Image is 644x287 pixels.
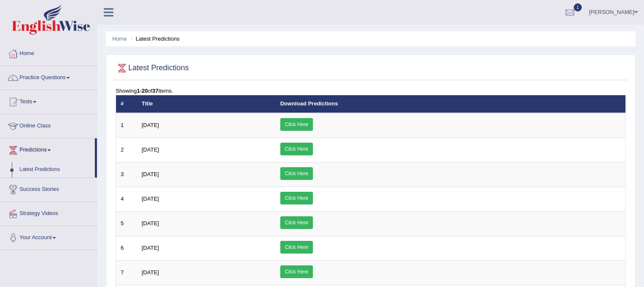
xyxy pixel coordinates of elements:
[574,3,582,11] span: 1
[16,162,95,177] a: Latest Predictions
[0,226,97,247] a: Your Account
[116,95,137,113] th: #
[280,192,313,204] a: Click Here
[280,265,313,278] a: Click Here
[280,118,313,131] a: Click Here
[142,146,159,153] span: [DATE]
[276,95,626,113] th: Download Predictions
[137,88,148,94] b: 1-20
[280,167,313,180] a: Click Here
[116,260,137,285] td: 7
[116,162,137,187] td: 3
[116,187,137,211] td: 4
[0,138,95,160] a: Predictions
[116,236,137,260] td: 6
[0,114,97,135] a: Online Class
[116,62,189,75] h2: Latest Predictions
[116,211,137,236] td: 5
[128,35,180,43] li: Latest Predictions
[116,138,137,162] td: 2
[280,143,313,155] a: Click Here
[0,66,97,87] a: Practice Questions
[137,95,276,113] th: Title
[0,90,97,111] a: Tests
[142,220,159,226] span: [DATE]
[0,178,97,199] a: Success Stories
[142,196,159,202] span: [DATE]
[142,245,159,251] span: [DATE]
[0,202,97,223] a: Strategy Videos
[116,87,626,95] div: Showing of items.
[112,36,127,42] a: Home
[142,269,159,276] span: [DATE]
[116,113,137,138] td: 1
[142,122,159,128] span: [DATE]
[280,241,313,254] a: Click Here
[152,88,158,94] b: 37
[142,171,159,177] span: [DATE]
[280,216,313,229] a: Click Here
[0,42,97,63] a: Home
